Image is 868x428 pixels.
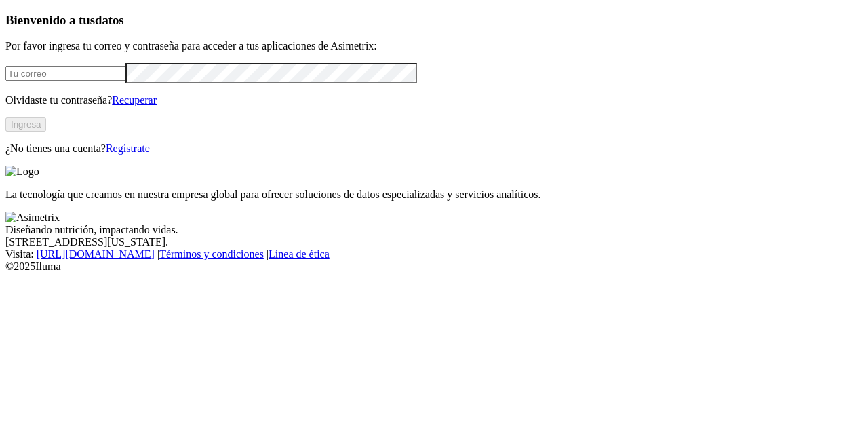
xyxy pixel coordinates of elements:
div: [STREET_ADDRESS][US_STATE]. [5,236,863,248]
h3: Bienvenido a tus [5,13,863,28]
div: Visita : | | [5,248,863,260]
p: Olvidaste tu contraseña? [5,94,863,106]
a: Recuperar [112,94,157,106]
div: © 2025 Iluma [5,260,863,273]
span: datos [95,13,124,27]
img: Asimetrix [5,212,60,224]
div: Diseñando nutrición, impactando vidas. [5,224,863,236]
a: Regístrate [106,142,150,154]
a: Términos y condiciones [159,248,264,260]
a: [URL][DOMAIN_NAME] [37,248,155,260]
p: La tecnología que creamos en nuestra empresa global para ofrecer soluciones de datos especializad... [5,189,863,201]
a: Línea de ética [269,248,330,260]
p: Por favor ingresa tu correo y contraseña para acceder a tus aplicaciones de Asimetrix: [5,40,863,52]
p: ¿No tienes una cuenta? [5,142,863,155]
button: Ingresa [5,117,46,132]
img: Logo [5,166,39,178]
input: Tu correo [5,66,125,81]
